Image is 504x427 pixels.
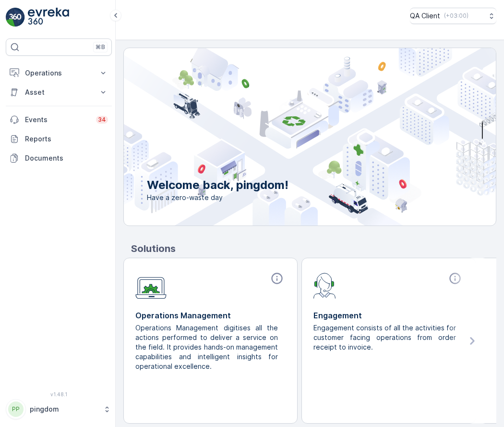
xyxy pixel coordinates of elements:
a: Events34 [6,110,112,129]
p: ( +03:00 ) [444,12,468,20]
button: QA Client(+03:00) [410,8,496,24]
p: ⌘B [96,43,105,51]
img: module-icon [135,272,167,299]
span: v 1.48.1 [6,391,112,397]
button: PPpingdom [6,399,112,419]
p: Engagement consists of all the activities for customer facing operations from order receipt to in... [313,323,456,352]
p: Reports [25,134,108,144]
button: Operations [6,63,112,83]
p: Engagement [313,310,464,321]
p: pingdom [30,404,98,414]
a: Reports [6,129,112,149]
a: Documents [6,149,112,168]
p: Operations [25,68,93,78]
p: 34 [98,116,106,124]
img: city illustration [81,48,496,226]
p: Welcome back, pingdom! [147,177,288,193]
p: Events [25,115,90,125]
p: Operations Management digitises all the actions performed to deliver a service on the field. It p... [135,323,278,371]
img: logo [6,8,25,27]
p: Asset [25,88,93,97]
button: Asset [6,83,112,102]
p: Operations Management [135,310,286,321]
img: module-icon [313,272,336,299]
img: logo_light-DOdMpM7g.png [28,8,69,27]
div: PP [8,402,24,417]
p: Solutions [131,241,496,256]
p: QA Client [410,11,440,21]
span: Have a zero-waste day [147,193,288,202]
p: Documents [25,153,108,163]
